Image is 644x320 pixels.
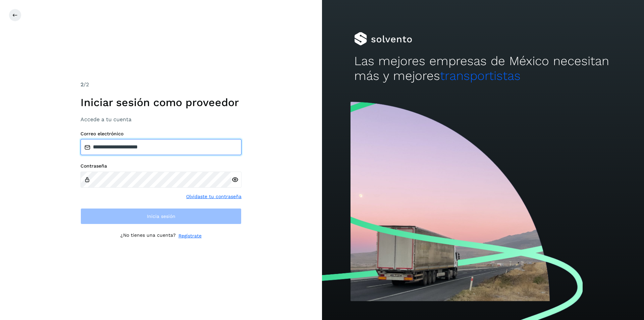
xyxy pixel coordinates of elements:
[186,193,241,200] a: Olvidaste tu contraseña
[80,96,241,109] h1: Iniciar sesión como proveedor
[80,81,241,89] div: /2
[80,208,241,224] button: Inicia sesión
[120,232,176,239] p: ¿No tienes una cuenta?
[80,81,84,88] span: 2
[354,54,612,84] h2: Las mejores empresas de México necesitan más y mejores
[80,116,241,123] h3: Accede a tu cuenta
[147,214,175,219] span: Inicia sesión
[440,68,521,83] span: transportistas
[80,163,241,169] label: Contraseña
[80,131,241,137] label: Correo electrónico
[178,232,202,239] a: Regístrate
